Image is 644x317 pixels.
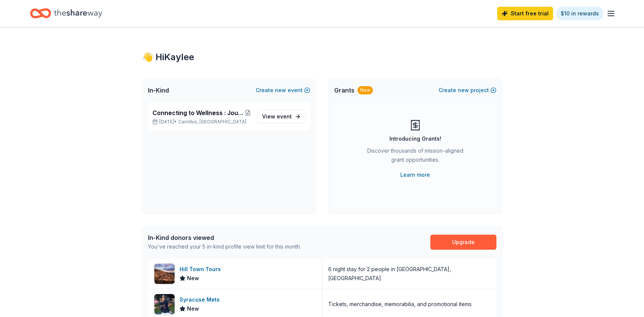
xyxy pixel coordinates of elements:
div: New [357,86,373,94]
span: new [275,86,286,95]
div: Tickets, merchandise, memorabilia, and promotional items [328,300,472,309]
a: $10 in rewards [556,7,603,20]
a: Learn more [400,170,430,179]
span: New [187,304,199,313]
div: In-Kind donors viewed [148,233,301,242]
p: [DATE] • [152,119,251,125]
span: View [262,112,292,121]
div: 👋 Hi Kaylee [142,51,502,63]
a: Start free trial [497,7,553,20]
div: Hill Town Tours [179,265,224,274]
span: New [187,274,199,283]
div: You've reached your 5 in-kind profile view limit for this month. [148,242,301,251]
span: Grants [334,86,354,95]
div: Syracuse Mets [179,295,223,304]
span: Connecting to Wellness : Journey of Care with [MEDICAL_DATA] Connects [152,108,245,117]
img: Image for Syracuse Mets [154,294,175,314]
span: In-Kind [148,86,169,95]
a: View event [257,110,306,123]
button: Createnewproject [439,86,496,95]
div: Introducing Grants! [389,134,441,143]
a: Home [30,5,102,22]
span: event [277,113,292,120]
div: Discover thousands of mission-aligned grant opportunities. [364,146,466,167]
button: Createnewevent [256,86,310,95]
img: Image for Hill Town Tours [154,264,175,284]
span: Camillus, [GEOGRAPHIC_DATA] [178,119,246,125]
div: 6 night stay for 2 people in [GEOGRAPHIC_DATA], [GEOGRAPHIC_DATA] [328,265,490,283]
span: new [458,86,469,95]
a: Upgrade [430,235,496,250]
